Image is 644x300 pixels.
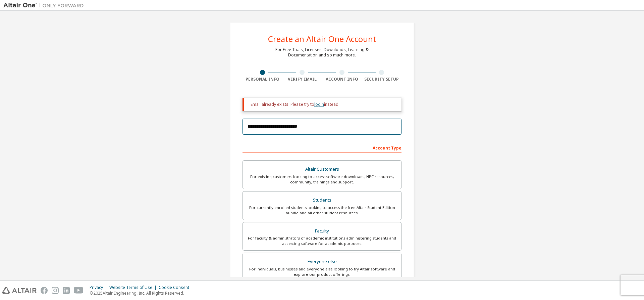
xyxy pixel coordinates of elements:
div: Verify Email [282,77,322,82]
img: altair_logo.svg [2,287,37,294]
div: Website Terms of Use [109,285,159,290]
div: For faculty & administrators of academic institutions administering students and accessing softwa... [247,235,397,246]
div: Create an Altair One Account [268,35,376,43]
div: Altair Customers [247,165,397,174]
div: Account Info [322,77,362,82]
img: Altair One [3,2,87,9]
img: facebook.svg [41,287,48,294]
div: Cookie Consent [159,285,193,290]
img: youtube.svg [74,287,84,294]
div: Security Setup [362,77,402,82]
div: Email already exists. Please try to instead. [251,102,396,107]
div: Privacy [90,285,109,290]
img: instagram.svg [52,287,59,294]
div: Account Type [243,142,401,153]
div: For currently enrolled students looking to access the free Altair Student Edition bundle and all ... [247,205,397,216]
div: For individuals, businesses and everyone else looking to try Altair software and explore our prod... [247,266,397,277]
div: Faculty [247,226,397,236]
div: For Free Trials, Licenses, Downloads, Learning & Documentation and so much more. [275,47,369,58]
p: © 2025 Altair Engineering, Inc. All Rights Reserved. [90,290,193,296]
div: For existing customers looking to access software downloads, HPC resources, community, trainings ... [247,174,397,185]
a: login [314,101,324,107]
div: Students [247,196,397,205]
div: Personal Info [243,77,282,82]
img: linkedin.svg [63,287,70,294]
div: Everyone else [247,257,397,266]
